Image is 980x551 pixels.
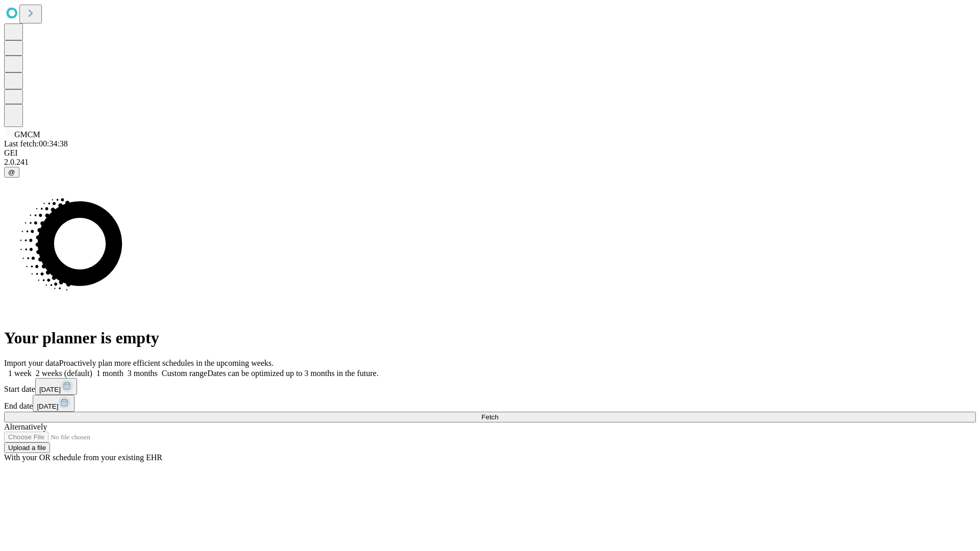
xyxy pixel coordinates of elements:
[37,403,58,410] span: [DATE]
[4,442,50,453] button: Upload a file
[4,329,976,347] h1: Your planner is empty
[59,359,274,367] span: Proactively plan more efficient schedules in the upcoming weeks.
[162,369,207,378] span: Custom range
[4,395,976,412] div: End date
[481,413,498,421] span: Fetch
[4,148,976,158] div: GEI
[207,369,378,378] span: Dates can be optimized up to 3 months in the future.
[4,422,47,431] span: Alternatively
[4,167,19,178] button: @
[4,139,68,148] span: Last fetch: 00:34:38
[4,453,162,462] span: With your OR schedule from your existing EHR
[33,395,75,412] button: [DATE]
[36,369,92,378] span: 2 weeks (default)
[35,378,77,395] button: [DATE]
[4,412,976,422] button: Fetch
[128,369,158,378] span: 3 months
[96,369,124,378] span: 1 month
[4,158,976,167] div: 2.0.241
[39,386,61,393] span: [DATE]
[4,359,59,367] span: Import your data
[8,369,32,378] span: 1 week
[14,130,40,139] span: GMCM
[8,168,15,176] span: @
[4,378,976,395] div: Start date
